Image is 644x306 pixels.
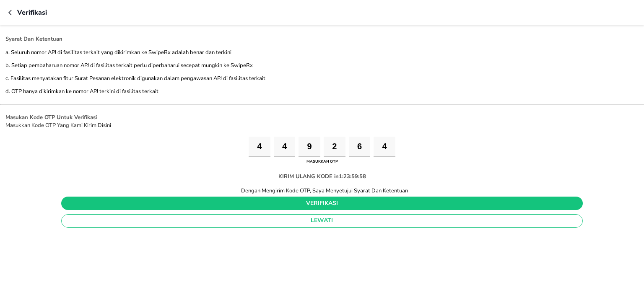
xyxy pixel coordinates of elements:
[17,8,47,18] p: Verifikasi
[349,137,371,157] input: Please enter OTP character 5
[61,197,583,210] button: verifikasi
[324,137,345,157] input: Please enter OTP character 4
[236,187,408,194] div: Dengan Mengirim Kode OTP, Saya Menyetujui Syarat Dan Ketentuan
[374,137,395,157] input: Please enter OTP character 6
[304,157,340,166] div: MASUKKAN OTP
[68,215,576,226] span: lewati
[249,137,270,157] input: Please enter OTP character 1
[68,198,576,209] span: verifikasi
[272,166,373,187] div: KIRIM ULANG KODE in1:23:59:58
[274,137,296,157] input: Please enter OTP character 2
[61,214,583,228] button: lewati
[299,137,320,157] input: Please enter OTP character 3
